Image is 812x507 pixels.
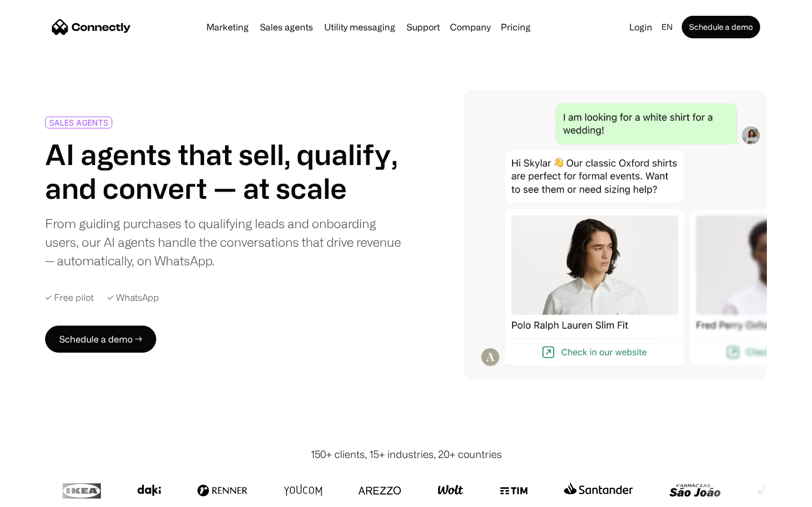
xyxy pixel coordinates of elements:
[52,19,131,35] a: home
[657,19,679,35] div: en
[311,447,502,462] div: 150+ clients, 15+ industries, 20+ countries
[45,214,401,270] div: From guiding purchases to qualifying leads and onboarding users, our AI agents handle the convers...
[107,292,159,303] div: ✓ WhatsApp
[45,137,401,205] h1: AI agents that sell, qualify, and convert — at scale
[661,19,673,35] div: en
[202,23,253,32] a: Marketing
[450,19,491,35] div: Company
[682,16,760,38] a: Schedule a demo
[11,486,68,503] aside: Language selected: English
[320,23,400,32] a: Utility messaging
[45,326,156,353] a: Schedule a demo →
[23,487,68,503] ul: Language list
[496,23,535,32] a: Pricing
[45,292,94,303] div: ✓ Free pilot
[625,19,657,35] a: Login
[49,118,108,127] div: SALES AGENTS
[255,23,317,32] a: Sales agents
[447,19,494,35] div: Company
[402,23,444,32] a: Support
